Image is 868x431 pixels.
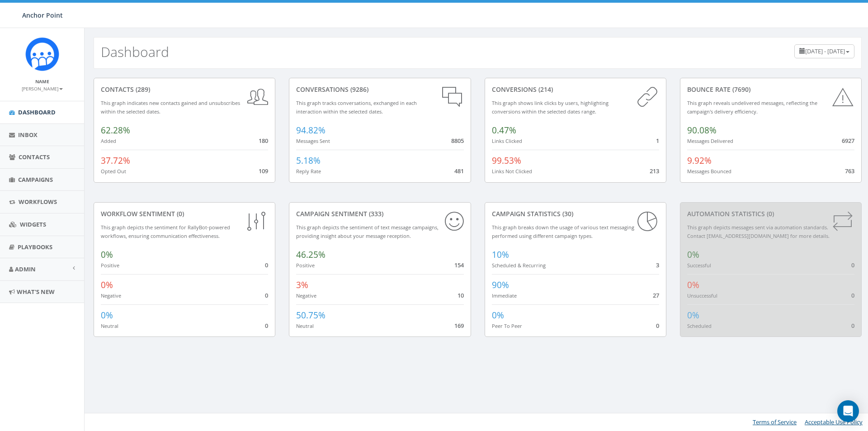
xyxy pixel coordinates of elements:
small: Messages Sent [296,137,330,144]
small: Neutral [101,322,118,329]
span: 0 [851,322,854,330]
span: Widgets [20,220,46,228]
div: Campaign Sentiment [296,209,463,218]
span: 180 [259,137,268,145]
div: Bounce Rate [687,85,854,94]
span: Contacts [19,153,50,161]
span: 90% [492,279,509,291]
div: contacts [101,85,268,94]
span: 99.53% [492,155,521,166]
span: 0 [265,291,268,299]
span: (333) [367,209,383,218]
small: This graph shows link clicks by users, highlighting conversions within the selected dates range. [492,99,609,115]
span: 10% [492,249,509,260]
span: 90.08% [687,124,717,136]
img: Rally_platform_Icon_1.png [25,37,59,71]
small: Reply Rate [296,168,321,175]
small: Messages Delivered [687,137,733,144]
span: Workflows [19,198,57,206]
small: [PERSON_NAME] [22,85,63,92]
small: Neutral [296,322,314,329]
span: 10 [458,291,464,299]
span: Inbox [18,131,38,139]
small: Negative [296,292,316,299]
span: 0% [687,249,699,260]
span: 0 [656,322,659,330]
small: Scheduled [687,322,712,329]
small: Peer To Peer [492,322,522,329]
span: (30) [561,209,573,218]
span: (289) [134,85,150,94]
span: 0 [851,261,854,269]
small: Unsuccessful [687,292,717,299]
span: 0% [492,309,504,321]
small: This graph reveals undelivered messages, reflecting the campaign's delivery efficiency. [687,99,817,115]
span: Dashboard [18,108,56,116]
small: Positive [101,262,119,269]
span: (0) [765,209,774,218]
small: Links Not Clicked [492,168,532,175]
small: This graph depicts messages sent via automation standards. Contact [EMAIL_ADDRESS][DOMAIN_NAME] f... [687,224,830,239]
small: This graph tracks conversations, exchanged in each interaction within the selected dates. [296,99,417,115]
span: 0 [851,291,854,299]
small: Immediate [492,292,517,299]
span: 9.92% [687,155,712,166]
span: Campaigns [18,175,53,184]
span: 0% [101,249,113,260]
small: Added [101,137,116,144]
small: Positive [296,262,315,269]
span: 0% [101,279,113,291]
span: Playbooks [18,243,52,251]
span: 0% [687,309,699,321]
span: (7690) [731,85,750,94]
span: Admin [15,265,36,273]
div: Open Intercom Messenger [837,400,859,422]
div: Campaign Statistics [492,209,659,218]
small: Links Clicked [492,137,522,144]
span: 46.25% [296,249,325,260]
span: 109 [259,167,268,175]
span: What's New [17,288,55,296]
small: Opted Out [101,168,126,175]
span: 0% [687,279,699,291]
span: 8805 [451,137,464,145]
div: conversations [296,85,463,94]
span: 27 [653,291,659,299]
span: (0) [175,209,184,218]
span: 3 [656,261,659,269]
span: 169 [454,322,464,330]
small: This graph breaks down the usage of various text messaging performed using different campaign types. [492,224,634,239]
small: Messages Bounced [687,168,731,175]
small: Name [35,78,49,85]
span: 5.18% [296,155,321,166]
a: Acceptable Use Policy [805,418,863,426]
small: Successful [687,262,711,269]
span: 0 [265,261,268,269]
div: Automation Statistics [687,209,854,218]
span: 6927 [842,137,854,145]
small: This graph depicts the sentiment for RallyBot-powered workflows, ensuring communication effective... [101,224,230,239]
span: 0 [265,322,268,330]
span: 0.47% [492,124,516,136]
span: (9286) [349,85,368,94]
div: Workflow Sentiment [101,209,268,218]
span: 213 [650,167,659,175]
span: 1 [656,137,659,145]
span: 763 [845,167,854,175]
span: 0% [101,309,113,321]
a: [PERSON_NAME] [22,84,63,92]
small: This graph indicates new contacts gained and unsubscribes within the selected dates. [101,99,240,115]
span: 37.72% [101,155,130,166]
span: 154 [454,261,464,269]
small: Scheduled & Recurring [492,262,546,269]
h2: Dashboard [101,44,169,59]
span: 62.28% [101,124,130,136]
span: Anchor Point [22,11,63,19]
span: 94.82% [296,124,325,136]
span: 481 [454,167,464,175]
span: 3% [296,279,308,291]
div: conversions [492,85,659,94]
small: This graph depicts the sentiment of text message campaigns, providing insight about your message ... [296,224,439,239]
a: Terms of Service [753,418,797,426]
span: [DATE] - [DATE] [805,47,845,55]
